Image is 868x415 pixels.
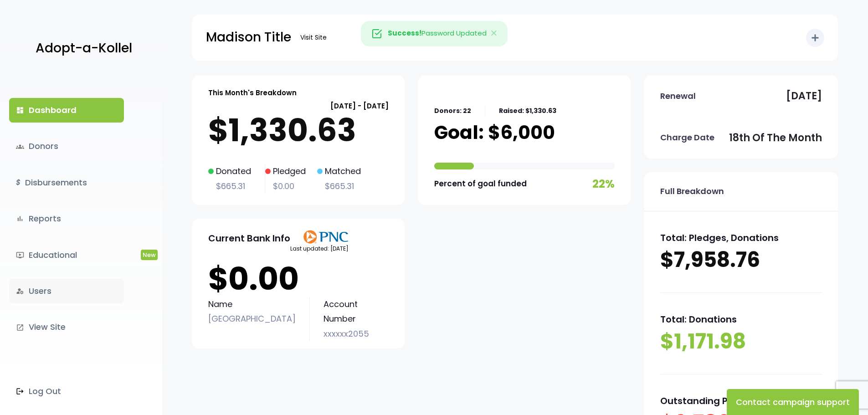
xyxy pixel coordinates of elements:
p: $665.31 [208,179,251,194]
p: $1,330.63 [208,112,389,149]
i: add [810,32,821,43]
p: [GEOGRAPHIC_DATA] [208,312,296,326]
p: Total: Donations [660,311,822,328]
p: $0.00 [265,179,306,194]
p: Matched [317,164,361,179]
p: Donors: 22 [434,105,471,117]
p: This Month's Breakdown [208,87,297,99]
p: 22% [592,174,615,194]
p: $0.00 [208,261,389,297]
span: New [141,250,158,260]
p: $1,171.98 [660,328,822,356]
p: Name [208,297,296,312]
p: Total: Pledges, Donations [660,230,822,246]
button: add [806,29,824,47]
span: groups [16,143,24,151]
i: dashboard [16,106,24,114]
p: Percent of goal funded [434,177,527,191]
a: bar_chartReports [9,206,124,231]
p: 18th of the month [729,129,822,147]
a: $Disbursements [9,170,124,195]
a: Log Out [9,379,124,404]
p: [DATE] - [DATE] [208,100,389,112]
p: Pledged [265,164,306,179]
a: ondemand_videoEducationalNew [9,243,124,267]
p: Donated [208,164,251,179]
i: manage_accounts [16,287,24,295]
p: Account Number [324,297,389,327]
p: Charge Date [660,130,714,145]
p: [DATE] [786,87,822,105]
p: Full Breakdown [660,184,724,199]
i: launch [16,323,24,332]
a: launchView Site [9,315,124,339]
p: Adopt-a-Kollel [36,37,132,60]
p: Renewal [660,89,696,103]
strong: Success! [388,28,421,38]
a: manage_accountsUsers [9,279,124,303]
p: Last updated: [DATE] [290,244,349,254]
img: PNClogo.svg [303,230,349,244]
p: $665.31 [317,179,361,194]
i: ondemand_video [16,251,24,259]
a: Adopt-a-Kollel [31,26,132,71]
button: Close [481,21,507,46]
a: dashboardDashboard [9,98,124,123]
p: Raised: $1,330.63 [499,105,556,117]
p: Goal: $6,000 [434,121,555,144]
button: Contact campaign support [727,389,859,415]
p: Madison Title [206,26,291,49]
a: Visit Site [296,29,331,46]
p: $7,958.76 [660,246,822,274]
p: Current Bank Info [208,230,290,246]
a: groupsDonors [9,134,124,159]
i: $ [16,176,21,190]
div: Password Updated [361,21,508,46]
p: Outstanding Pledges [660,393,822,409]
i: bar_chart [16,215,24,223]
p: xxxxxx2055 [324,327,389,341]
